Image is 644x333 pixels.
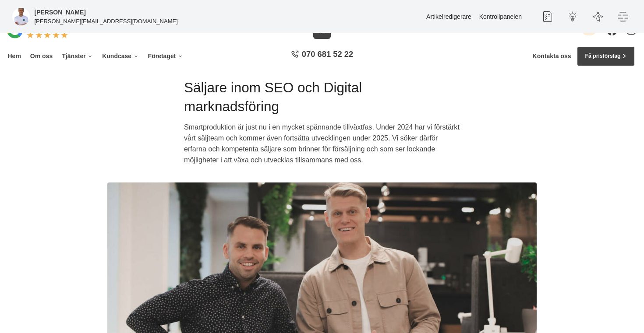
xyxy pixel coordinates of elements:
span: 070 681 52 22 [302,49,353,60]
a: 070 681 52 22 [288,49,356,64]
h5: Administratör [35,7,86,17]
img: foretagsbild-pa-smartproduktion-en-webbyraer-i-dalarnas-lan.png [12,8,30,25]
a: Hem [6,46,22,66]
a: Företaget [146,46,184,66]
h1: Säljare inom SEO och Digital marknadsföring [184,78,460,122]
a: Kontakta oss [533,53,571,60]
a: Få prisförslag [577,46,635,66]
a: Artikelredigerare [426,13,471,20]
p: [PERSON_NAME][EMAIL_ADDRESS][DOMAIN_NAME] [35,17,178,25]
p: Smartproduktion är just nu i en mycket spännande tillväxtfas. Under 2024 har vi förstärkt vårt sä... [184,122,460,169]
a: Tjänster [60,46,95,66]
a: Om oss [28,46,54,66]
a: Kontrollpanelen [479,13,522,20]
a: Kundcase [101,46,140,66]
span: Få prisförslag [585,52,620,60]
